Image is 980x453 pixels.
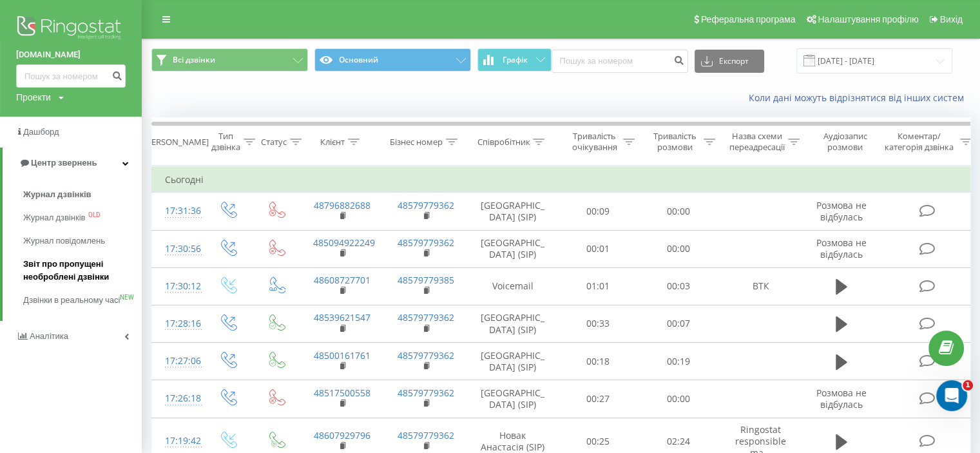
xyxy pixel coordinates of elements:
span: Реферальна програма [701,14,796,24]
td: [GEOGRAPHIC_DATA] (SIP) [468,380,558,418]
button: Основний [314,48,471,72]
button: Графік [477,48,552,72]
button: Всі дзвінки [151,48,308,72]
div: 17:31:36 [165,198,191,224]
td: 00:00 [639,230,719,267]
a: 48579779385 [398,274,454,286]
td: ВТК [719,267,803,305]
span: Журнал дзвінків [23,211,85,224]
span: Розмова не відбулась [816,236,867,260]
a: Дзвінки в реальному часіNEW [23,289,142,312]
div: Тривалість розмови [649,131,700,153]
a: 48579779362 [398,311,454,323]
td: [GEOGRAPHIC_DATA] (SIP) [468,230,558,267]
div: Коментар/категорія дзвінка [881,131,957,153]
a: 485094922249 [313,236,375,249]
input: Пошук за номером [552,50,688,73]
a: 48517500558 [314,387,370,399]
td: 00:00 [639,193,719,230]
a: Центр звернень [3,148,142,178]
a: 48579779362 [398,429,454,441]
td: 00:33 [558,305,639,342]
div: [PERSON_NAME] [144,137,209,148]
td: Voicemail [468,267,558,305]
td: [GEOGRAPHIC_DATA] (SIP) [468,305,558,342]
a: 48608727701 [314,274,370,286]
div: 17:27:06 [165,349,191,374]
a: Журнал дзвінківOLD [23,206,142,229]
button: Експорт [695,50,764,73]
td: 00:09 [558,193,639,230]
span: Графік [503,55,528,64]
td: Сьогодні [152,167,977,193]
td: [GEOGRAPHIC_DATA] (SIP) [468,343,558,380]
a: Журнал повідомлень [23,229,142,253]
td: 01:01 [558,267,639,305]
iframe: Intercom live chat [936,380,967,411]
span: 1 [963,380,973,390]
div: 17:30:56 [165,236,191,262]
td: 00:19 [639,343,719,380]
span: Дзвінки в реальному часі [23,294,120,307]
div: Проекти [16,91,51,104]
a: [DOMAIN_NAME] [16,48,126,61]
div: 17:30:12 [165,274,191,299]
div: 17:28:16 [165,311,191,336]
a: 48607929796 [314,429,370,441]
div: Тип дзвінка [211,131,240,153]
a: Звіт про пропущені необроблені дзвінки [23,253,142,289]
div: 17:26:18 [165,386,191,411]
a: 48579779362 [398,236,454,249]
a: 48500161761 [314,349,370,361]
a: 48579779362 [398,349,454,361]
a: 48579779362 [398,199,454,211]
a: Журнал дзвінків [23,183,142,206]
td: 00:00 [639,380,719,418]
td: 00:01 [558,230,639,267]
td: 00:27 [558,380,639,418]
td: 00:18 [558,343,639,380]
td: 00:03 [639,267,719,305]
td: 00:07 [639,305,719,342]
input: Пошук за номером [16,64,126,88]
span: Звіт про пропущені необроблені дзвінки [23,258,135,284]
td: [GEOGRAPHIC_DATA] (SIP) [468,193,558,230]
span: Журнал повідомлень [23,235,105,247]
a: 48579779362 [398,387,454,399]
span: Дашборд [23,127,59,137]
a: Коли дані можуть відрізнятися вiд інших систем [749,92,970,104]
span: Розмова не відбулась [816,387,867,410]
div: Аудіозапис розмови [814,131,876,153]
div: Співробітник [477,137,530,148]
div: Клієнт [320,137,345,148]
span: Журнал дзвінків [23,188,91,201]
div: Тривалість очікування [569,131,620,153]
a: 48796882688 [314,199,370,211]
div: Бізнес номер [390,137,443,148]
a: 48539621547 [314,311,370,323]
div: Статус [261,137,287,148]
div: Назва схеми переадресації [729,131,785,153]
span: Розмова не відбулась [816,199,867,223]
img: Ringostat logo [16,13,126,45]
span: Центр звернень [31,158,97,168]
span: Аналiтика [30,331,68,341]
span: Всі дзвінки [173,55,215,65]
